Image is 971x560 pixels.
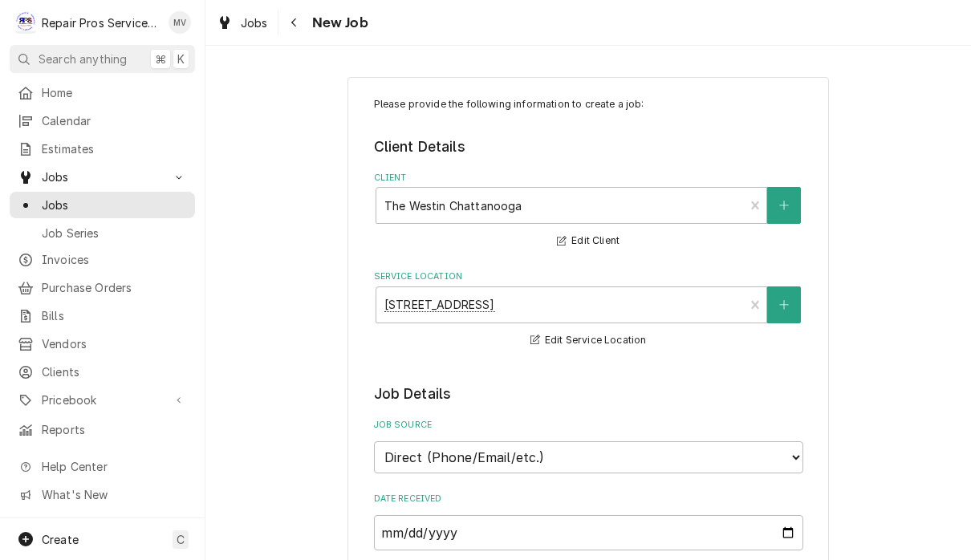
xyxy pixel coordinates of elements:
[42,168,163,185] span: Jobs
[42,14,160,31] div: Repair Pros Services Inc
[42,392,163,408] span: Pricebook
[779,200,789,211] svg: Create New Client
[42,112,187,129] span: Calendar
[10,246,195,273] a: Invoices
[10,453,195,480] a: Go to Help Center
[177,51,185,67] span: K
[42,225,187,241] span: Job Series
[374,270,803,283] label: Service Location
[767,187,801,224] button: Create New Client
[39,51,127,67] span: Search anything
[10,331,195,357] a: Vendors
[42,363,187,380] span: Clients
[374,172,803,251] div: Client
[14,11,37,34] div: Repair Pros Services Inc's Avatar
[555,231,622,251] button: Edit Client
[374,136,803,157] legend: Client Details
[210,10,274,36] a: Jobs
[10,359,195,385] a: Clients
[374,383,803,404] legend: Job Details
[10,45,195,73] button: Search anything⌘K
[42,335,187,352] span: Vendors
[10,387,195,413] a: Go to Pricebook
[779,299,789,310] svg: Create New Location
[10,79,195,106] a: Home
[42,251,187,268] span: Invoices
[169,11,191,34] div: Mindy Volker's Avatar
[10,220,195,246] a: Job Series
[10,164,195,190] a: Go to Jobs
[10,416,195,443] a: Reports
[42,533,79,546] span: Create
[42,486,185,503] span: What's New
[767,286,801,323] button: Create New Location
[169,11,191,34] div: MV
[374,419,803,432] label: Job Source
[10,481,195,508] a: Go to What's New
[155,51,166,67] span: ⌘
[42,421,187,438] span: Reports
[374,97,803,112] p: Please provide the following information to create a job:
[241,14,268,31] span: Jobs
[42,307,187,324] span: Bills
[10,136,195,162] a: Estimates
[42,140,187,157] span: Estimates
[528,331,649,351] button: Edit Service Location
[374,172,803,185] label: Client
[177,531,185,548] span: C
[374,270,803,350] div: Service Location
[374,493,803,550] div: Date Received
[374,515,803,550] input: yyyy-mm-dd
[10,302,195,329] a: Bills
[10,274,195,301] a: Purchase Orders
[42,279,187,296] span: Purchase Orders
[282,10,307,35] button: Navigate back
[14,11,37,34] div: R
[10,108,195,134] a: Calendar
[10,192,195,218] a: Jobs
[307,12,368,34] span: New Job
[374,493,803,505] label: Date Received
[42,197,187,213] span: Jobs
[42,84,187,101] span: Home
[42,458,185,475] span: Help Center
[374,419,803,473] div: Job Source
